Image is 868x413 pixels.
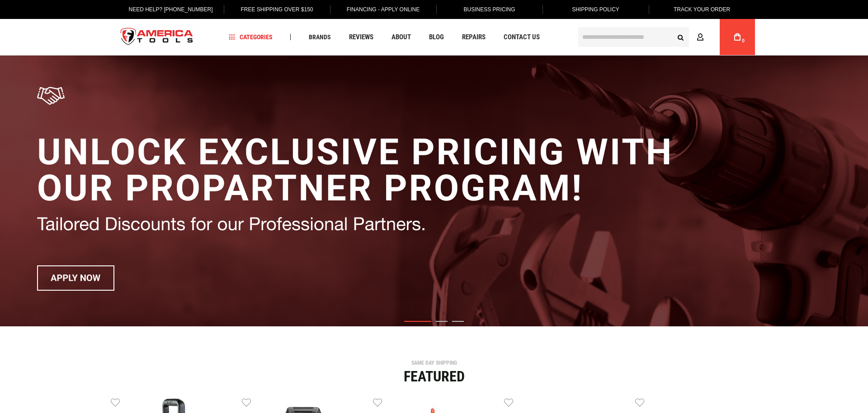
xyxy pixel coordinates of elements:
[458,31,490,43] a: Repairs
[305,31,335,43] a: Brands
[349,34,373,41] span: Reviews
[429,34,444,41] span: Blog
[309,34,331,40] span: Brands
[225,31,277,43] a: Categories
[392,34,411,41] span: About
[742,38,745,43] span: 0
[111,369,757,384] div: Featured
[229,34,273,40] span: Categories
[113,20,201,54] img: America Tools
[113,20,201,54] a: store logo
[729,19,746,55] a: 0
[111,360,757,366] div: SAME DAY SHIPPING
[500,31,544,43] a: Contact Us
[387,31,415,43] a: About
[425,31,448,43] a: Blog
[504,34,540,41] span: Contact Us
[672,28,689,46] button: Search
[572,6,619,13] span: Shipping Policy
[462,34,486,41] span: Repairs
[345,31,377,43] a: Reviews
